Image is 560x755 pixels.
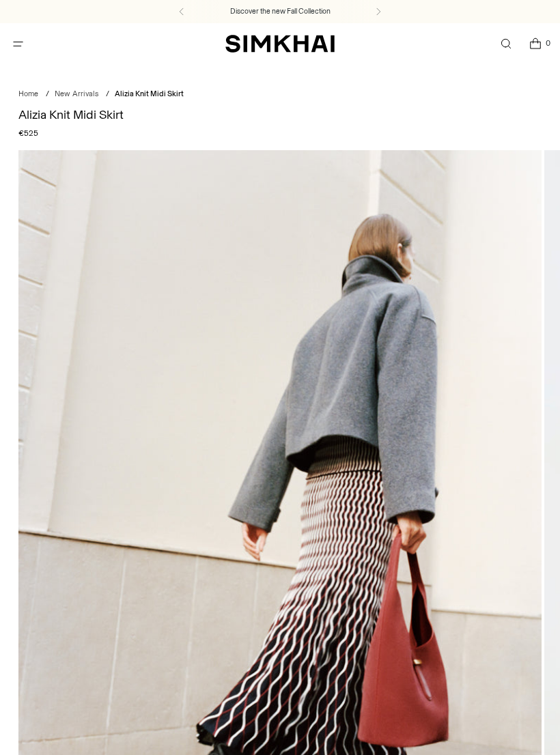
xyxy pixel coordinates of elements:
[225,34,335,54] a: SIMKHAI
[18,109,542,121] h1: Alizia Knit Midi Skirt
[115,89,184,98] span: Alizia Knit Midi Skirt
[4,30,32,58] button: Open menu modal
[46,89,49,100] div: /
[18,89,542,100] nav: breadcrumbs
[18,127,38,139] span: €525
[55,89,98,98] a: New Arrivals
[106,89,109,100] div: /
[230,6,331,17] a: Discover the new Fall Collection
[18,89,38,98] a: Home
[492,30,520,58] a: Open search modal
[521,30,549,58] a: Open cart modal
[542,37,555,49] span: 0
